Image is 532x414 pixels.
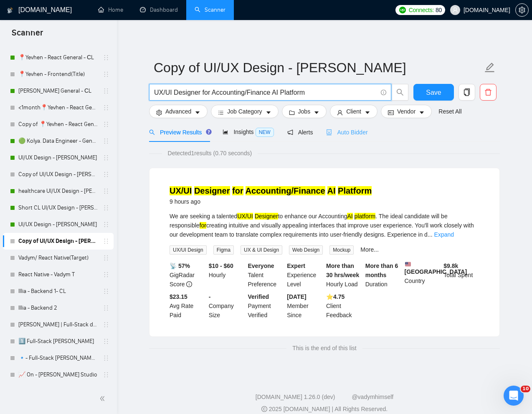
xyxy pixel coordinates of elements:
[326,293,345,300] b: ⭐️ 4.75
[459,84,475,101] button: copy
[266,109,271,116] span: caret-down
[298,107,311,116] span: Jobs
[364,261,403,289] div: Duration
[516,7,528,13] span: setting
[409,5,434,15] span: Connects:
[255,213,278,220] mark: Designer
[285,292,324,320] div: Member Since
[170,245,207,255] span: UX/UI Design
[18,350,98,366] a: 🔹- Full-Stack [PERSON_NAME] - CL
[18,316,98,333] a: [PERSON_NAME] | Full-Stack dev
[149,129,155,135] span: search
[419,109,425,116] span: caret-down
[326,129,332,135] span: robot
[103,355,109,361] span: holder
[355,213,376,220] mark: platform
[103,104,109,111] span: holder
[365,109,370,116] span: caret-down
[218,109,224,116] span: bars
[330,105,377,118] button: userClientcaret-down
[282,105,327,118] button: folderJobscaret-down
[200,222,206,229] mark: for
[195,109,200,116] span: caret-down
[515,3,529,17] button: setting
[287,129,293,135] span: notification
[194,186,230,195] mark: Designer
[207,292,246,320] div: Company Size
[18,266,98,283] a: React Native - Vadym T
[443,263,458,269] b: $ 9.8k
[521,386,530,392] span: 10
[434,231,454,238] a: Expand
[98,6,123,13] a: homeHome
[403,261,442,289] div: Country
[438,107,461,116] a: Reset All
[285,261,324,289] div: Experience Level
[18,199,98,216] a: Short CL UI/UX Design - [PERSON_NAME]
[18,283,98,300] a: Illia - Backend 1- CL
[103,288,109,295] span: holder
[18,216,98,233] a: UI/UX Design - [PERSON_NAME]
[149,105,208,118] button: settingAdvancedcaret-down
[18,333,98,350] a: 1️⃣ Full-Stack [PERSON_NAME]
[327,186,336,195] mark: AI
[388,109,394,116] span: idcard
[18,49,98,66] a: 📍Yevhen - React General - СL
[99,394,108,403] span: double-left
[170,197,372,207] div: 9 hours ago
[18,166,98,183] a: Copy of UI/UX Design - [PERSON_NAME]
[442,261,481,289] div: Total Spent
[103,154,109,161] span: holder
[392,88,408,96] span: search
[209,293,211,300] b: -
[287,293,306,300] b: [DATE]
[484,62,495,73] span: edit
[211,105,278,118] button: barsJob Categorycaret-down
[18,149,98,166] a: UI/UX Design - [PERSON_NAME]
[18,116,98,133] a: Copy of 📍Yevhen - React General - СL
[256,394,335,400] a: [DOMAIN_NAME] 1.26.0 (dev)
[170,263,190,269] b: 📡 57%
[18,233,98,250] a: Copy of UI/UX Design - [PERSON_NAME]
[223,129,274,135] span: Insights
[381,90,386,95] span: info-circle
[338,186,372,195] mark: Platform
[459,88,475,96] span: copy
[287,263,305,269] b: Expert
[248,293,269,300] b: Verified
[365,263,398,278] b: More than 6 months
[397,107,415,116] span: Vendor
[399,7,406,13] img: upwork-logo.png
[140,6,178,13] a: dashboardDashboard
[381,105,432,118] button: idcardVendorcaret-down
[436,5,442,15] span: 80
[162,149,258,158] span: Detected 1 results (0.70 seconds)
[248,263,274,269] b: Everyone
[261,406,267,412] span: copyright
[480,84,497,101] button: delete
[426,87,441,98] span: Save
[289,109,295,116] span: folder
[103,238,109,245] span: holder
[103,204,109,211] span: holder
[241,245,282,255] span: UX & UI Design
[246,186,325,195] mark: Accounting/Finance
[289,245,323,255] span: Web Design
[18,183,98,199] a: healthcare UI/UX Design - [PERSON_NAME]
[170,186,192,195] mark: UX/UI
[103,71,109,78] span: holder
[18,366,98,383] a: 📈 On - [PERSON_NAME] Studio
[103,371,109,378] span: holder
[18,83,98,99] a: [PERSON_NAME] General - СL
[170,212,479,239] div: We are seeking a talented to enhance our Accounting . The ideal candidate will be responsible cre...
[103,171,109,178] span: holder
[428,231,433,238] span: ...
[392,84,408,101] button: search
[413,84,454,101] button: Save
[286,343,362,353] span: This is the end of this list
[347,213,352,220] mark: AI
[232,186,243,195] mark: for
[186,281,192,287] span: info-circle
[18,250,98,266] a: Vadym/ React Native(Target)
[103,88,109,94] span: holder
